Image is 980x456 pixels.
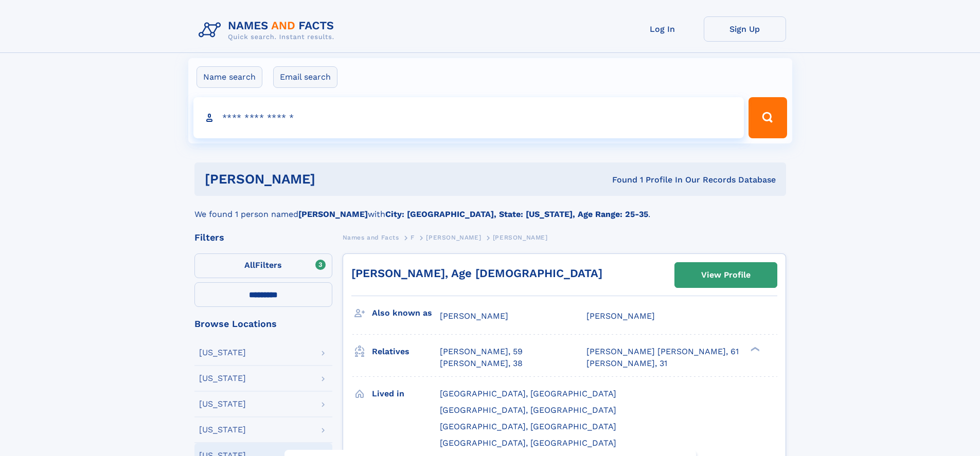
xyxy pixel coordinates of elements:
[385,209,648,219] b: City: [GEOGRAPHIC_DATA], State: [US_STATE], Age Range: 25-35
[194,319,332,329] div: Browse Locations
[411,231,415,244] a: F
[440,358,523,369] a: [PERSON_NAME], 38
[298,209,368,219] b: [PERSON_NAME]
[199,349,246,357] div: [US_STATE]
[194,196,786,221] div: We found 1 person named with .
[440,346,523,357] a: [PERSON_NAME], 59
[199,426,246,434] div: [US_STATE]
[440,422,616,431] span: [GEOGRAPHIC_DATA], [GEOGRAPHIC_DATA]
[586,311,655,321] span: [PERSON_NAME]
[194,253,332,278] label: Filters
[197,66,262,88] label: Name search
[372,343,440,360] h3: Relatives
[426,231,481,244] a: [PERSON_NAME]
[194,16,343,44] img: Logo Names and Facts
[372,385,440,403] h3: Lived in
[493,234,548,241] span: [PERSON_NAME]
[440,405,616,415] span: [GEOGRAPHIC_DATA], [GEOGRAPHIC_DATA]
[244,260,255,270] span: All
[749,97,787,138] button: Search Button
[199,374,246,382] div: [US_STATE]
[748,346,760,353] div: ❯
[193,97,744,138] input: search input
[701,263,751,287] div: View Profile
[194,233,332,242] div: Filters
[199,400,246,408] div: [US_STATE]
[675,263,777,287] a: View Profile
[372,304,440,322] h3: Also known as
[586,346,739,357] a: [PERSON_NAME] [PERSON_NAME], 61
[273,66,337,88] label: Email search
[586,358,667,369] a: [PERSON_NAME], 31
[704,16,786,42] a: Sign Up
[464,174,776,186] div: Found 1 Profile In Our Records Database
[205,173,464,186] h1: [PERSON_NAME]
[440,438,616,448] span: [GEOGRAPHIC_DATA], [GEOGRAPHIC_DATA]
[411,234,415,241] span: F
[351,267,602,280] a: [PERSON_NAME], Age [DEMOGRAPHIC_DATA]
[426,234,481,241] span: [PERSON_NAME]
[440,389,616,398] span: [GEOGRAPHIC_DATA], [GEOGRAPHIC_DATA]
[440,311,508,321] span: [PERSON_NAME]
[621,16,704,42] a: Log In
[343,231,399,244] a: Names and Facts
